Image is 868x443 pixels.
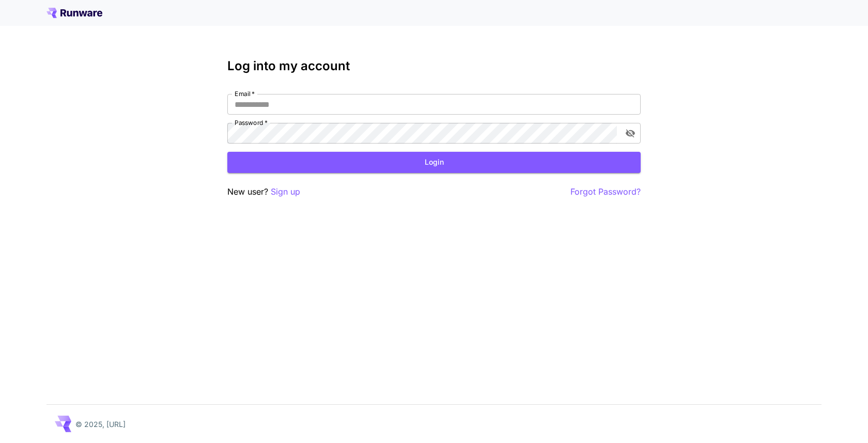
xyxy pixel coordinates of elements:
h3: Log into my account [227,59,641,73]
button: Sign up [271,185,300,198]
button: toggle password visibility [621,124,640,143]
p: © 2025, [URL] [75,419,126,430]
button: Forgot Password? [570,185,641,198]
p: New user? [227,185,300,198]
label: Password [235,118,268,127]
label: Email [235,89,255,98]
button: Login [227,152,641,173]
